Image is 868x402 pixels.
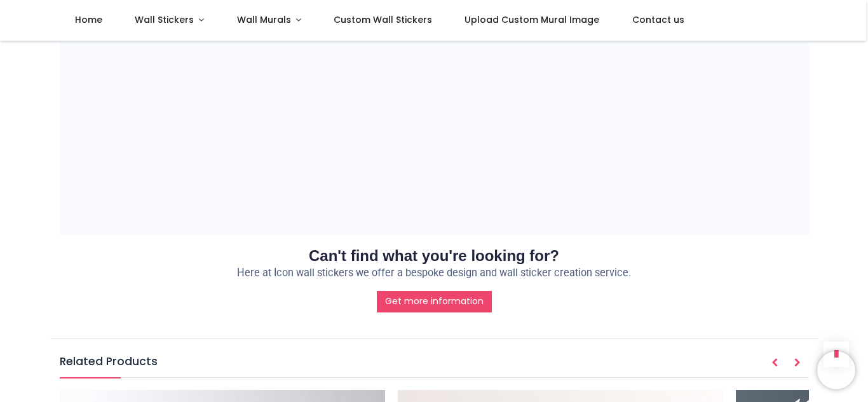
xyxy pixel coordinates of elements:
h5: Related Products [60,354,809,378]
span: Wall Murals [237,13,291,26]
button: Prev [763,352,786,374]
h2: Can't find what you're looking for? [60,245,809,267]
span: Custom Wall Stickers [334,13,432,26]
a: Get more information [377,291,492,312]
button: Next [786,352,809,374]
span: Contact us [632,13,684,26]
span: Wall Stickers [135,13,194,26]
p: Here at Icon wall stickers we offer a bespoke design and wall sticker creation service. [60,266,809,281]
iframe: Brevo live chat [817,351,855,389]
span: Upload Custom Mural Image [465,13,599,26]
span: Home [75,13,102,26]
